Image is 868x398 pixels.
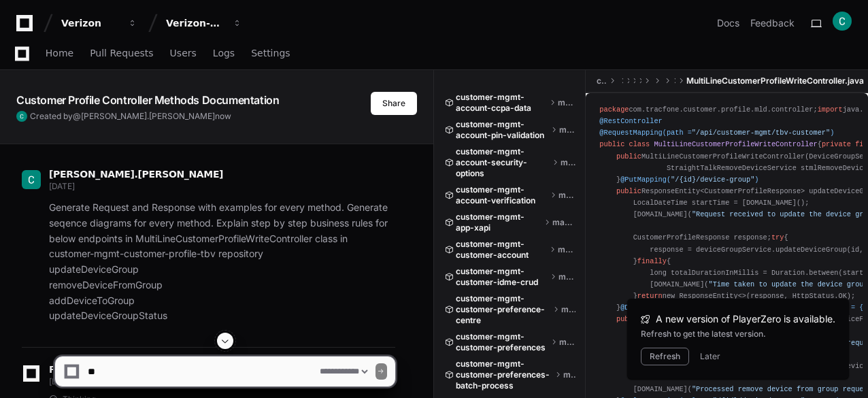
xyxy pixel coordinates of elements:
[251,49,290,57] span: Settings
[456,184,548,206] span: customer-mgmt-account-verification
[599,117,662,125] span: @RestController
[824,353,861,390] iframe: Open customer support
[686,76,864,86] span: MultiLineCustomerProfileWriteController.java
[46,38,73,69] a: Home
[166,16,224,30] div: Verizon-Clarify-Customer-Management
[750,16,795,30] button: Feedback
[616,152,641,161] span: public
[558,97,575,108] span: master
[456,119,548,141] span: customer-mgmt-account-pin-validation
[700,351,720,362] button: Later
[637,292,663,300] span: return
[599,105,629,114] span: package
[641,348,689,365] button: Refresh
[771,233,784,242] span: try
[456,146,550,179] span: customer-mgmt-account-security-options
[833,12,852,31] img: ACg8ocLppwQnxw-l5OtmKI-iEP35Q_s6KGgNRE1-Sh_Zn0Ge2or2sg=s96-c
[599,129,834,137] span: @RequestMapping(path = )
[818,105,843,114] span: import
[49,181,74,191] span: [DATE]
[456,212,541,233] span: customer-mgmt-app-xapi
[822,140,851,148] span: private
[597,76,607,86] span: customer-profile-tbv
[161,11,248,35] button: Verizon-Clarify-Customer-Management
[61,16,120,30] div: Verizon
[16,93,279,107] app-text-character-animate: Customer Profile Controller Methods Documentation
[561,304,575,315] span: master
[30,111,231,122] span: Created by
[629,140,650,148] span: class
[654,140,817,148] span: MultiLineCustomerProfileWriteController
[671,176,754,184] span: "/{id}/device-group"
[46,49,73,57] span: Home
[81,111,215,121] span: [PERSON_NAME].[PERSON_NAME]
[552,217,575,228] span: master
[213,38,235,69] a: Logs
[456,331,548,353] span: customer-mgmt-customer-preferences
[49,200,395,324] p: Generate Request and Response with examples for every method. Generate seqence diagrams for every...
[49,169,223,180] span: [PERSON_NAME].[PERSON_NAME]
[641,329,835,339] div: Refresh to get the latest version.
[558,190,575,201] span: master
[456,266,548,288] span: customer-mgmt-customer-idme-crud
[656,312,835,326] span: A new version of PlayerZero is available.
[22,170,41,189] img: ACg8ocLppwQnxw-l5OtmKI-iEP35Q_s6KGgNRE1-Sh_Zn0Ge2or2sg=s96-c
[456,239,547,261] span: customer-mgmt-customer-account
[371,92,417,115] button: Share
[251,38,290,69] a: Settings
[90,49,153,57] span: Pull Requests
[215,111,231,121] span: now
[456,92,547,114] span: customer-mgmt-account-ccpa-data
[90,38,153,69] a: Pull Requests
[56,11,143,35] button: Verizon
[170,49,197,57] span: Users
[616,187,641,195] span: public
[692,129,830,137] span: "/api/customer-mgmt/tbv-customer"
[717,16,739,30] a: Docs
[620,176,758,184] span: @PutMapping( )
[637,257,667,265] span: finally
[558,244,575,255] span: master
[456,293,550,326] span: customer-mgmt-customer-preference-centre
[561,157,576,168] span: master
[599,140,624,148] span: public
[559,125,575,135] span: master
[73,111,81,121] span: @
[558,271,575,282] span: master
[170,38,197,69] a: Users
[213,49,235,57] span: Logs
[16,111,27,122] img: ACg8ocLppwQnxw-l5OtmKI-iEP35Q_s6KGgNRE1-Sh_Zn0Ge2or2sg=s96-c
[616,315,641,323] span: public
